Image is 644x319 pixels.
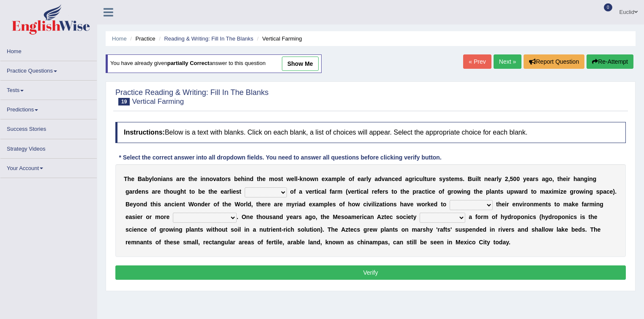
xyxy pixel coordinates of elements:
b: e [395,176,398,182]
b: h [573,176,577,182]
b: i [415,176,416,182]
b: n [315,176,319,182]
b: e [563,176,566,182]
b: t [220,176,222,182]
b: 0 [516,176,520,182]
b: s [158,201,161,208]
b: g [584,176,588,182]
b: o [191,188,195,195]
b: h [128,176,131,182]
b: l [296,176,297,182]
b: a [491,176,494,182]
b: n [140,201,144,208]
b: 0 [513,176,516,182]
b: h [476,188,480,195]
b: e [342,176,345,182]
b: e [194,176,197,182]
small: Vertical Farming [132,97,184,105]
b: r [372,188,374,195]
b: g [126,188,129,195]
b: 2 [505,176,508,182]
b: a [361,176,364,182]
h4: Below is a text with blanks. Click on each blank, a list of choices will appear. Select the appro... [115,122,626,143]
b: s [596,188,600,195]
b: e [130,201,133,208]
b: g [448,188,451,195]
b: t [425,176,427,182]
b: p [486,188,490,195]
b: h [180,188,184,195]
b: h [559,176,563,182]
b: n [484,176,488,182]
b: t [208,188,210,195]
b: f [442,188,444,195]
b: u [472,176,476,182]
b: , [508,176,510,182]
b: o [533,188,537,195]
b: i [156,201,158,208]
b: a [129,188,132,195]
b: i [161,176,163,182]
b: e [157,188,161,195]
b: a [491,188,494,195]
b: n [303,176,307,182]
b: u [419,176,423,182]
b: c [392,176,395,182]
b: l [294,176,296,182]
a: Home [0,42,97,58]
b: a [542,176,545,182]
b: y [498,176,502,182]
b: a [603,188,606,195]
b: r [312,188,314,195]
b: e [233,188,236,195]
b: a [142,176,145,182]
b: o [576,188,580,195]
b: h [210,188,214,195]
b: , [552,176,554,182]
b: o [221,176,225,182]
b: i [245,176,246,182]
b: t [531,188,533,195]
b: t [449,176,451,182]
b: r [533,176,535,182]
b: a [529,176,533,182]
b: i [461,188,463,195]
b: n [206,176,210,182]
b: s [439,176,442,182]
b: c [360,188,364,195]
b: i [200,176,202,182]
div: You have already given answer to this question [106,54,322,73]
b: a [216,176,220,182]
b: n [180,201,183,208]
b: d [524,188,528,195]
b: r [335,188,337,195]
b: e [182,176,185,182]
b: p [337,176,341,182]
b: g [589,188,593,195]
b: e [406,188,409,195]
b: d [398,176,402,182]
b: l [340,176,342,182]
b: l [366,176,368,182]
b: e [527,176,530,182]
b: r [573,188,576,195]
b: f [377,188,379,195]
b: h [402,188,406,195]
b: w [579,188,584,195]
b: s [535,176,539,182]
b: t [189,188,191,195]
b: d [135,188,139,195]
b: n [589,176,593,182]
b: h [259,176,262,182]
b: n [494,188,498,195]
b: o [154,176,158,182]
b: n [157,176,161,182]
b: s [145,188,149,195]
b: e [237,176,241,182]
b: s [278,176,281,182]
b: i [231,188,233,195]
b: n [142,188,145,195]
b: f [294,188,296,195]
b: y [149,176,152,182]
b: t [239,188,241,195]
